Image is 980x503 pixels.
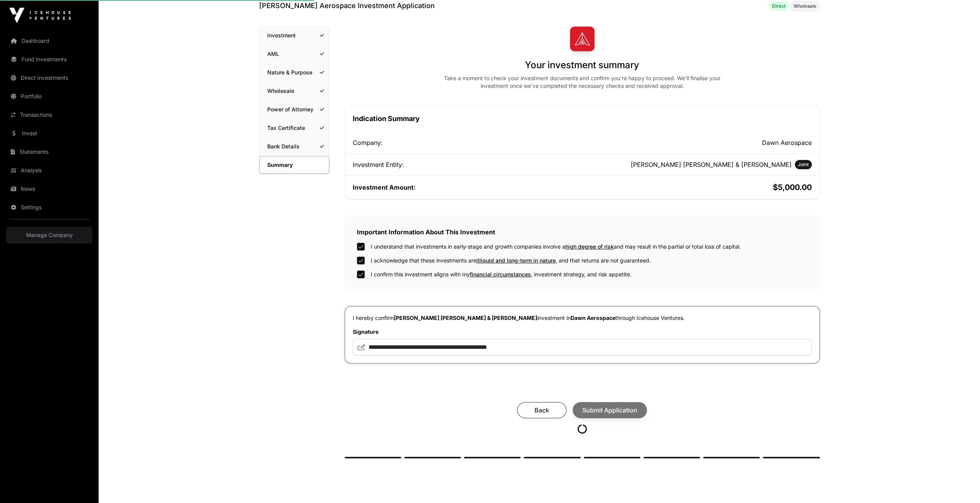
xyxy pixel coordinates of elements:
label: Signature [353,328,812,336]
span: [PERSON_NAME] [PERSON_NAME] & [PERSON_NAME] [394,315,537,321]
a: Summary [259,156,329,174]
span: Dawn Aerospace [571,315,615,321]
span: high degree of risk [565,243,614,250]
a: Wholesale [260,82,329,99]
a: Power of Attorney [260,101,329,118]
label: I acknowledge that these investments are , and that returns are not guaranteed. [371,257,651,264]
a: Nature & Purpose [260,64,329,81]
div: Take a moment to check your investment documents and confirm you're happy to proceed. We’ll final... [434,74,730,90]
h2: Important Information About This Investment [357,227,807,237]
span: Investment Amount: [353,183,415,191]
h2: $5,000.00 [584,182,812,193]
a: Transactions [6,106,92,123]
a: Investment [260,27,329,44]
h1: Indication Summary [353,113,812,124]
h1: Your investment summary [525,59,639,71]
span: Wholesale [794,3,816,9]
a: Fund Investments [6,51,92,68]
a: Manage Company [6,227,92,244]
a: Tax Certificate [260,119,329,136]
p: I hereby confirm investment in through Icehouse Ventures. [353,314,812,322]
label: I confirm this investment aligns with my , investment strategy, and risk appetite. [371,271,632,278]
a: Direct Investments [6,69,92,86]
img: Icehouse Ventures Logo [9,8,71,23]
div: Investment Entity: [353,160,581,169]
a: Settings [6,199,92,216]
a: Statements [6,143,92,160]
label: I understand that investments in early-stage and growth companies involve a and may result in the... [371,243,741,251]
a: Bank Details [260,138,329,155]
img: Dawn Aerospace [570,27,595,51]
h1: [PERSON_NAME] Aerospace Investment Application [259,0,435,11]
a: Analysis [6,162,92,179]
span: Back [527,405,557,415]
h2: Dawn Aerospace [584,138,812,147]
a: Invest [6,125,92,142]
button: Back [517,402,566,418]
a: Portfolio [6,88,92,105]
span: financial circumstances [470,271,531,278]
span: illiquid and long-term in nature [476,257,556,264]
div: Company: [353,138,581,147]
a: Dashboard [6,32,92,49]
span: Direct [772,3,786,9]
iframe: Chat Widget [941,466,980,503]
span: Joint [798,161,809,168]
a: News [6,180,92,197]
h2: [PERSON_NAME] [PERSON_NAME] & [PERSON_NAME] [631,160,792,169]
a: AML [260,45,329,62]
